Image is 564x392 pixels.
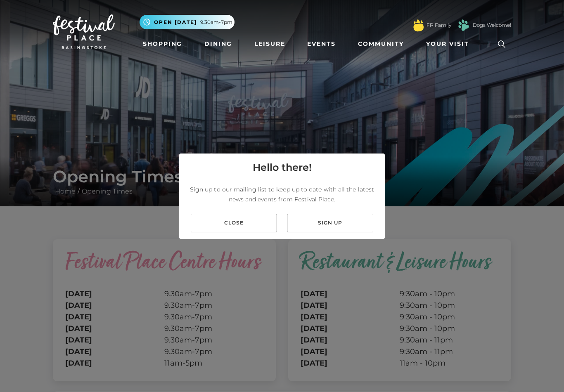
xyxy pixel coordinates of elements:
a: Sign up [287,214,373,232]
span: Open [DATE] [154,19,197,26]
span: 9.30am-7pm [200,19,232,26]
a: Dining [201,36,235,52]
p: Sign up to our mailing list to keep up to date with all the latest news and events from Festival ... [186,184,378,204]
span: Your Visit [426,40,469,48]
h4: Hello there! [253,160,312,175]
button: Open [DATE] 9.30am-7pm [140,15,235,29]
a: Community [355,36,407,52]
a: FP Family [427,21,451,29]
a: Leisure [251,36,289,52]
a: Close [191,214,277,232]
img: Festival Place Logo [53,14,115,49]
a: Dogs Welcome! [473,21,511,29]
a: Your Visit [423,36,476,52]
a: Events [304,36,339,52]
a: Shopping [140,36,185,52]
